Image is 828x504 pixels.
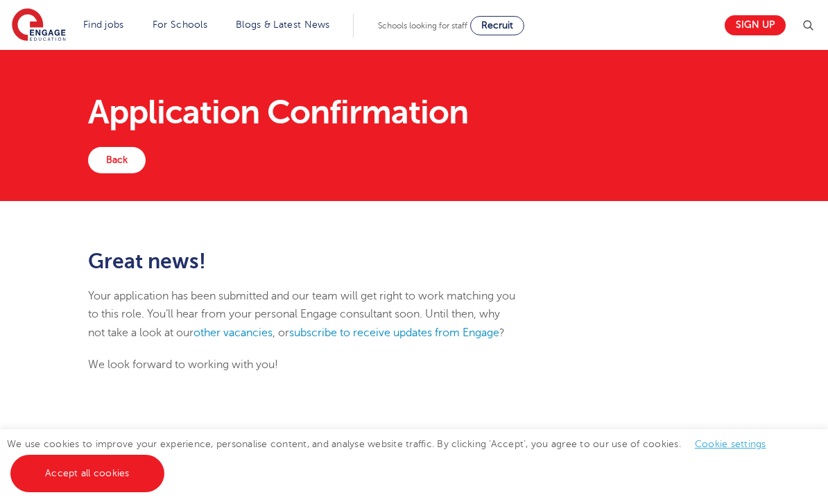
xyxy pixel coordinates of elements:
[695,439,766,449] a: Cookie settings
[153,19,207,30] a: For Schools
[88,356,516,374] p: We look forward to working with you!
[88,287,516,342] p: Your application has been submitted and our team will get right to work matching you to this role...
[481,20,513,31] span: Recruit
[470,16,524,35] a: Recruit
[10,455,164,492] a: Accept all cookies
[88,250,516,273] h2: Great news!
[725,15,786,35] a: Sign up
[289,327,499,339] a: subscribe to receive updates from Engage
[378,21,467,31] span: Schools looking for staff
[193,327,273,339] a: other vacancies
[88,147,146,173] a: Back
[88,96,740,129] h1: Application Confirmation
[7,439,780,478] span: We use cookies to improve your experience, personalise content, and analyse website traffic. By c...
[83,19,124,30] a: Find jobs
[236,19,330,30] a: Blogs & Latest News
[12,8,66,43] img: Engage Education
